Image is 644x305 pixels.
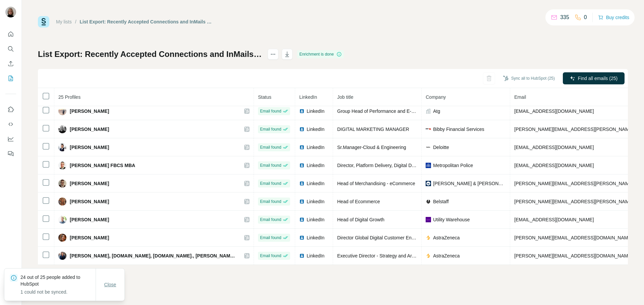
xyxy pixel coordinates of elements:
span: [PERSON_NAME] [70,108,109,115]
button: Sync all to HubSpot (25) [498,73,559,83]
span: [PERSON_NAME] [70,144,109,151]
span: Email found [260,199,281,205]
img: LinkedIn logo [299,127,305,132]
button: actions [268,49,278,60]
span: [EMAIL_ADDRESS][DOMAIN_NAME] [514,108,594,114]
span: Email [514,94,526,100]
button: Use Surfe on LinkedIn [5,103,16,116]
p: 0 [584,13,587,21]
span: [EMAIL_ADDRESS][DOMAIN_NAME] [514,163,594,168]
span: Email found [260,235,281,241]
button: Dashboard [5,133,16,145]
span: Close [104,281,116,288]
span: Director, Platform Delivery, Digital Data & Technology [337,163,447,168]
span: [EMAIL_ADDRESS][DOMAIN_NAME] [514,145,594,150]
span: LinkedIn [307,162,324,169]
span: Email found [260,126,281,132]
span: Executive Director - Strategy and Architecture (Chief Enterprise Architect) [337,253,489,258]
span: Head of Ecommerce [337,199,380,204]
span: Deloitte [433,144,449,151]
img: Avatar [58,216,66,224]
button: Search [5,43,16,55]
img: LinkedIn logo [299,199,305,204]
img: company-logo [426,128,431,130]
span: [PERSON_NAME] & [PERSON_NAME] Group [433,180,506,187]
span: [PERSON_NAME] [70,234,109,241]
span: [PERSON_NAME][EMAIL_ADDRESS][DOMAIN_NAME] [514,253,632,258]
span: LinkedIn [307,126,324,133]
h1: List Export: Recently Accepted Connections and InMails - [DATE] 12:27 [38,49,262,60]
span: [PERSON_NAME] FBCS MBA [70,162,135,169]
img: Avatar [58,143,66,151]
span: Find all emails (25) [578,75,618,82]
span: [PERSON_NAME] [70,126,109,133]
img: Avatar [58,252,66,260]
img: company-logo [426,235,431,240]
img: LinkedIn logo [299,163,305,168]
li: / [75,18,76,25]
img: Avatar [58,234,66,242]
span: Email found [260,253,281,259]
img: LinkedIn logo [299,181,305,186]
span: [PERSON_NAME][EMAIL_ADDRESS][DOMAIN_NAME] [514,235,632,240]
button: Find all emails (25) [563,72,625,84]
span: LinkedIn [307,180,324,187]
button: Feedback [5,148,16,160]
span: Email found [260,108,281,114]
span: Email found [260,162,281,168]
img: company-logo [426,163,431,168]
span: Utility Warehouse [433,216,470,223]
span: LinkedIn [307,108,324,115]
span: Metropolitan Police [433,162,473,169]
span: Head of Digital Growth [337,217,384,222]
span: AstraZeneca [433,234,460,241]
span: LinkedIn [299,94,317,100]
img: company-logo [426,253,431,258]
span: LinkedIn [307,144,324,151]
span: LinkedIn [307,198,324,205]
span: Belstaff [433,198,448,205]
span: Head of Merchandising - eCommerce [337,181,415,186]
span: Director Global Digital Customer Engagement [337,235,432,240]
button: Use Surfe API [5,118,16,130]
span: LinkedIn [307,216,324,223]
img: company-logo [426,181,431,186]
img: company-logo [426,217,431,222]
button: Quick start [5,28,16,40]
span: Email found [260,144,281,150]
span: 25 Profiles [58,94,80,100]
span: Job title [337,94,353,100]
span: [PERSON_NAME] [70,198,109,205]
button: Close [100,279,121,291]
span: Atg [433,108,440,115]
img: company-logo [426,146,431,148]
span: DIGITAL MARKETING MANAGER [337,127,409,132]
img: Avatar [58,107,66,115]
span: Email found [260,180,281,186]
a: My lists [56,19,72,24]
span: Email found [260,217,281,223]
span: [PERSON_NAME] [70,180,109,187]
span: Sr.Manager-Cloud & Engineering [337,145,406,150]
button: My lists [5,72,16,84]
img: Avatar [58,125,66,133]
img: Avatar [58,179,66,187]
span: [PERSON_NAME], [DOMAIN_NAME], [DOMAIN_NAME]., [PERSON_NAME]BCs. [70,252,237,259]
img: LinkedIn logo [299,253,305,258]
span: [EMAIL_ADDRESS][DOMAIN_NAME] [514,217,594,222]
img: company-logo [426,199,431,204]
button: Enrich CSV [5,58,16,70]
img: LinkedIn logo [299,235,305,240]
img: Avatar [58,198,66,206]
img: Avatar [58,161,66,169]
div: Enrichment is done [297,50,344,58]
span: Company [426,94,446,100]
p: 335 [560,13,569,21]
p: 24 out of 25 people added to HubSpot [20,274,96,287]
span: Status [258,94,271,100]
span: AstraZeneca [433,252,460,259]
p: 1 could not be synced. [20,289,96,295]
span: Group Head of Performance and E-Commerce [337,108,434,114]
span: Bibby Financial Services [433,126,484,133]
img: Avatar [5,7,16,17]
